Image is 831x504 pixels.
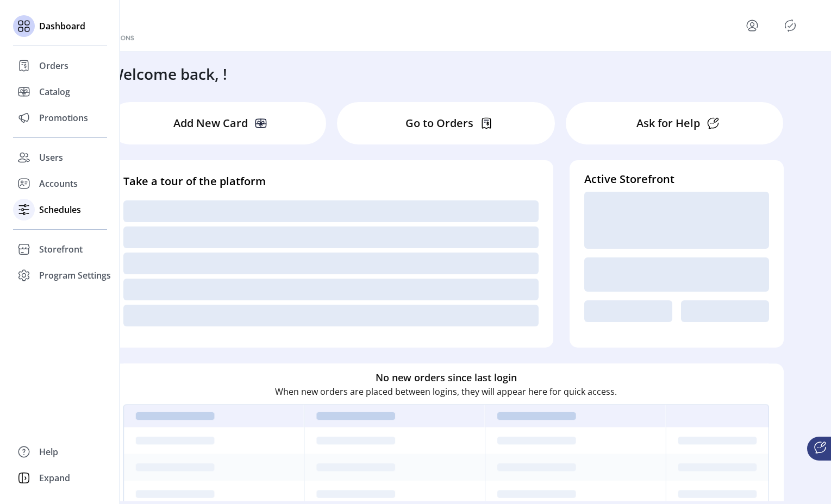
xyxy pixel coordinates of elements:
[39,269,111,282] span: Program Settings
[39,151,63,164] span: Users
[275,385,617,398] p: When new orders are placed between logins, they will appear here for quick access.
[39,203,81,216] span: Schedules
[39,243,83,256] span: Storefront
[405,115,473,131] p: Go to Orders
[123,173,539,190] h4: Take a tour of the platform
[39,20,85,33] span: Dashboard
[39,85,70,98] span: Catalog
[636,115,700,131] p: Ask for Help
[39,445,58,458] span: Help
[173,115,248,131] p: Add New Card
[376,370,517,385] h6: No new orders since last login
[39,177,78,190] span: Accounts
[584,171,769,187] h4: Active Storefront
[39,471,70,484] span: Expand
[109,62,227,85] h3: Welcome back, !
[39,59,68,72] span: Orders
[743,17,761,34] button: menu
[782,17,799,34] button: Publisher Panel
[39,111,88,124] span: Promotions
